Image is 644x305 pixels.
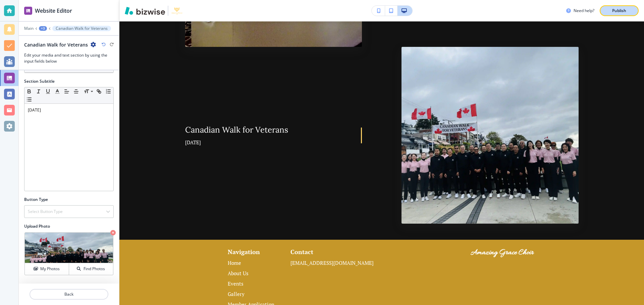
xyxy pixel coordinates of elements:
p: [DATE] [28,107,110,113]
span: Amazing Grace Choir [471,248,534,258]
button: Find Photos [69,263,113,275]
p: Canadian Walk for Veterans [56,26,108,31]
h4: Select Button Type [28,209,63,215]
h3: Need help? [574,8,594,14]
button: Publish [600,5,639,16]
img: Your Logo [171,5,182,16]
p: Gallery [228,289,277,299]
img: Photo [401,47,579,224]
p: Publish [612,8,626,14]
p: Events [228,279,277,289]
h3: Navigation [228,248,260,256]
img: editor icon [24,7,32,15]
h2: Section Subtitle [24,78,55,84]
h3: Contact [290,248,313,256]
button: Main [24,26,34,31]
img: Bizwise Logo [125,7,165,15]
button: My Photos [25,263,69,275]
button: Back [30,289,108,300]
h2: Website Editor [35,7,72,15]
h2: Upload Photo [24,223,114,229]
button: +3 [39,26,47,31]
button: Canadian Walk for Veterans [52,26,111,31]
p: About Us [228,268,277,279]
h2: Canadian Walk for Veterans [24,41,88,48]
h3: Edit your media and text section by using the input fields below [24,52,114,64]
div: My PhotosFind Photos [24,232,114,276]
p: Canadian Walk for Veterans [185,124,349,136]
h4: Find Photos [84,266,105,272]
h4: My Photos [40,266,60,272]
h2: Button Type [24,197,48,203]
a: [EMAIL_ADDRESS][DOMAIN_NAME] [290,258,377,268]
p: Back [30,291,108,297]
p: Home [228,258,277,268]
p: [DATE] [185,138,349,147]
